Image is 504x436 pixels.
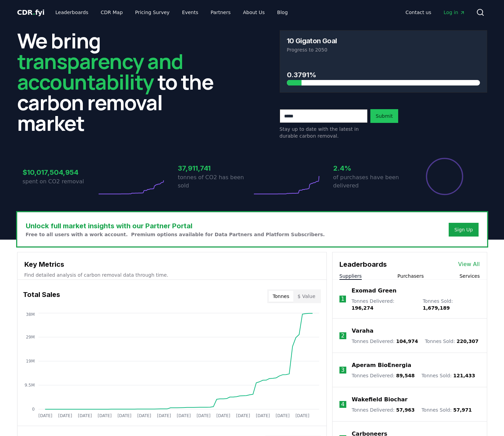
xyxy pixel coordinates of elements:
[438,6,470,19] a: Log in
[293,291,320,302] button: $ Value
[17,8,45,16] span: CDR fyi
[50,6,293,19] nav: Main
[422,406,472,413] p: Tonnes Sold :
[457,339,479,344] span: 220,307
[287,70,480,80] h3: 0.3791%
[17,30,225,133] h2: We bring to the carbon removal market
[177,6,204,19] a: Events
[352,406,415,413] p: Tonnes Delivered :
[396,373,415,378] span: 89,548
[458,260,480,268] a: View All
[453,407,472,413] span: 57,971
[272,6,293,19] a: Blog
[339,273,362,279] button: Suppliers
[287,46,480,53] p: Progress to 2050
[352,327,373,335] a: Varaha
[177,413,191,418] tspan: [DATE]
[117,413,131,418] tspan: [DATE]
[95,6,128,19] a: CDR Map
[351,305,373,311] span: 196,274
[24,383,34,388] tspan: 9.5M
[256,413,270,418] tspan: [DATE]
[26,359,35,364] tspan: 19M
[370,109,399,123] button: Submit
[352,395,407,404] a: Wakefield Biochar
[397,273,424,279] button: Purchasers
[78,413,92,418] tspan: [DATE]
[58,413,72,418] tspan: [DATE]
[178,163,252,173] h3: 37,911,741
[396,339,418,344] span: 104,974
[130,6,175,19] a: Pricing Survey
[205,6,236,19] a: Partners
[287,37,337,44] h3: 10 Gigaton Goal
[333,173,407,190] p: of purchases have been delivered
[444,9,465,16] span: Log in
[23,167,97,177] h3: $10,017,504,954
[280,126,368,139] p: Stay up to date with the latest in durable carbon removal.
[341,400,345,409] p: 4
[269,291,293,302] button: Tonnes
[178,173,252,190] p: tonnes of CO2 has been sold
[276,413,290,418] tspan: [DATE]
[32,407,35,412] tspan: 0
[400,6,470,19] nav: Main
[24,259,320,269] h3: Key Metrics
[351,298,416,311] p: Tonnes Delivered :
[295,413,309,418] tspan: [DATE]
[216,413,230,418] tspan: [DATE]
[341,295,344,303] p: 1
[454,226,473,233] a: Sign Up
[237,6,270,19] a: About Us
[50,6,94,19] a: Leaderboards
[26,335,35,340] tspan: 29M
[423,298,480,311] p: Tonnes Sold :
[400,6,437,19] a: Contact us
[17,8,45,17] a: CDR.fyi
[23,289,60,303] h3: Total Sales
[459,273,480,279] button: Services
[341,366,345,374] p: 3
[352,361,411,369] a: Aperam BioEnergia
[449,223,478,237] button: Sign Up
[98,413,112,418] tspan: [DATE]
[24,272,320,278] p: Find detailed analysis of carbon removal data through time.
[453,373,475,378] span: 121,433
[396,407,415,413] span: 57,963
[341,332,345,340] p: 2
[236,413,250,418] tspan: [DATE]
[351,287,396,295] a: Exomad Green
[17,47,183,96] span: transparency and accountability
[425,338,479,345] p: Tonnes Sold :
[26,231,325,238] p: Free to all users with a work account. Premium options available for Data Partners and Platform S...
[352,372,415,379] p: Tonnes Delivered :
[157,413,171,418] tspan: [DATE]
[23,177,97,186] p: spent on CO2 removal
[423,305,450,311] span: 1,679,189
[26,221,325,231] h3: Unlock full market insights with our Partner Portal
[137,413,151,418] tspan: [DATE]
[38,413,52,418] tspan: [DATE]
[33,8,35,16] span: .
[352,338,418,345] p: Tonnes Delivered :
[26,312,35,317] tspan: 38M
[333,163,407,173] h3: 2.4%
[425,157,464,196] div: Percentage of sales delivered
[422,372,475,379] p: Tonnes Sold :
[197,413,211,418] tspan: [DATE]
[339,259,387,269] h3: Leaderboards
